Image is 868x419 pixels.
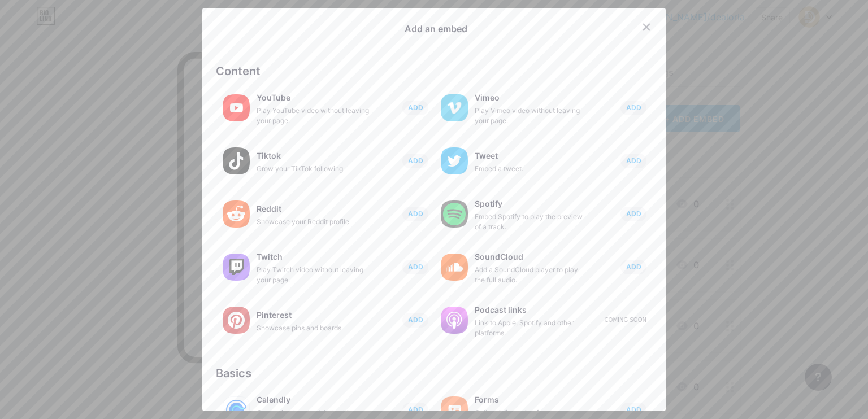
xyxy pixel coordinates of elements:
div: Play YouTube video without leaving your page. [257,106,370,126]
button: ADD [402,260,428,274]
div: Calendly [257,392,370,408]
button: ADD [620,101,646,115]
img: youtube [223,94,250,121]
div: Play Twitch video without leaving your page. [257,265,370,285]
div: Tweet [475,148,588,164]
button: ADD [620,154,646,168]
div: Link to Apple, Spotify and other platforms. [475,318,588,338]
span: ADD [408,405,423,414]
button: ADD [402,154,428,168]
button: ADD [620,403,646,417]
span: ADD [408,156,423,165]
div: Basics [216,365,652,382]
div: YouTube [257,90,370,106]
button: ADD [402,207,428,221]
img: pinterest [223,307,250,334]
div: Add an embed [405,22,467,36]
span: ADD [626,103,641,112]
div: Showcase your Reddit profile [257,217,370,227]
button: ADD [402,403,428,417]
button: ADD [402,313,428,328]
img: soundcloud [441,254,468,281]
span: ADD [408,103,423,112]
span: ADD [408,262,423,272]
button: ADD [620,260,646,274]
div: Grow your TikTok following [257,164,370,174]
button: ADD [402,101,428,115]
span: ADD [626,262,641,272]
img: vimeo [441,94,468,121]
div: Podcast links [475,302,588,318]
img: reddit [223,200,250,228]
div: Tiktok [257,148,370,164]
div: Play Vimeo video without leaving your page. [475,106,588,126]
div: Twitch [257,249,370,265]
div: Reddit [257,201,370,217]
img: podcastlinks [441,307,468,334]
button: ADD [620,207,646,221]
div: Coming soon [605,316,646,324]
div: Embed a tweet. [475,164,588,174]
div: Forms [475,392,588,408]
div: SoundCloud [475,249,588,265]
div: Vimeo [475,90,588,106]
span: ADD [408,209,423,219]
span: ADD [626,209,641,219]
img: spotify [441,200,468,228]
span: ADD [626,156,641,165]
img: tiktok [223,147,250,174]
div: Showcase pins and boards [257,323,370,333]
div: Embed Spotify to play the preview of a track. [475,212,588,232]
div: Spotify [475,196,588,212]
span: ADD [626,405,641,414]
div: Pinterest [257,307,370,323]
span: ADD [408,315,423,325]
div: Add a SoundCloud player to play the full audio. [475,265,588,285]
img: twitch [223,254,250,281]
img: twitter [441,147,468,174]
div: Content [216,63,652,80]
